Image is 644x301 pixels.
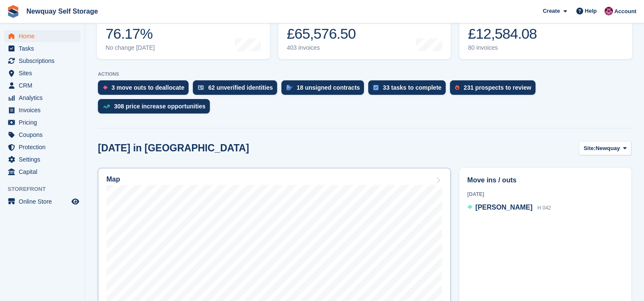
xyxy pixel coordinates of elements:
img: task-75834270c22a3079a89374b754ae025e5fb1db73e45f91037f5363f120a921f8.svg [373,85,378,90]
a: menu [4,30,80,42]
span: Account [614,7,636,16]
a: menu [4,129,80,141]
div: 33 tasks to complete [383,84,441,91]
a: 62 unverified identities [193,80,281,99]
a: menu [4,141,80,153]
img: prospect-51fa495bee0391a8d652442698ab0144808aea92771e9ea1ae160a38d050c398.svg [455,85,459,90]
img: price_increase_opportunities-93ffe204e8149a01c8c9dc8f82e8f89637d9d84a8eef4429ea346261dce0b2c0.svg [103,105,110,108]
p: ACTIONS [98,71,631,77]
span: Analytics [19,92,70,104]
div: 231 prospects to review [464,84,531,91]
div: 76.17% [106,25,155,43]
a: menu [4,43,80,54]
div: £12,584.08 [468,25,537,43]
a: 18 unsigned contracts [281,80,369,99]
div: 308 price increase opportunities [114,103,206,110]
a: 308 price increase opportunities [98,99,214,118]
span: Storefront [8,185,85,193]
img: stora-icon-8386f47178a22dfd0bd8f6a31ec36ba5ce8667c1dd55bd0f319d3a0aa187defe.svg [7,5,20,18]
button: Site: Newquay [579,141,631,155]
span: Newquay [595,144,620,153]
a: Occupancy 76.17% No change [DATE] [97,5,270,59]
a: [PERSON_NAME] H 042 [467,202,551,213]
a: 33 tasks to complete [368,80,450,99]
img: move_outs_to_deallocate_icon-f764333ba52eb49d3ac5e1228854f67142a1ed5810a6f6cc68b1a99e826820c5.svg [103,85,107,90]
img: contract_signature_icon-13c848040528278c33f63329250d36e43548de30e8caae1d1a13099fd9432cc5.svg [286,85,292,90]
span: [PERSON_NAME] [475,204,532,211]
span: Home [19,30,70,42]
a: menu [4,166,80,178]
span: Capital [19,166,70,178]
a: Month-to-date sales £65,576.50 403 invoices [278,5,451,59]
a: Preview store [70,196,80,207]
span: Online Store [19,196,70,207]
div: £65,576.50 [287,25,356,43]
span: Pricing [19,116,70,128]
span: Protection [19,141,70,153]
div: 80 invoices [468,44,537,51]
a: menu [4,92,80,104]
img: Paul Upson [604,7,613,15]
img: verify_identity-adf6edd0f0f0b5bbfe63781bf79b02c33cf7c696d77639b501bdc392416b5a36.svg [198,85,204,90]
span: Subscriptions [19,55,70,67]
div: 62 unverified identities [208,84,273,91]
span: Invoices [19,104,70,116]
span: Coupons [19,129,70,141]
a: menu [4,116,80,128]
h2: [DATE] in [GEOGRAPHIC_DATA] [98,142,249,154]
div: 18 unsigned contracts [297,84,360,91]
span: Site: [584,144,595,153]
a: menu [4,67,80,79]
span: Settings [19,153,70,165]
a: menu [4,104,80,116]
span: CRM [19,80,70,91]
a: menu [4,153,80,165]
a: menu [4,80,80,91]
a: 3 move outs to deallocate [98,80,193,99]
div: 403 invoices [287,44,356,51]
div: 3 move outs to deallocate [112,84,184,91]
span: Help [585,7,597,15]
div: No change [DATE] [106,44,155,51]
span: Tasks [19,43,70,54]
span: Create [543,7,560,15]
span: Sites [19,67,70,79]
a: 231 prospects to review [450,80,540,99]
a: Newquay Self Storage [23,4,101,18]
h2: Map [106,176,120,183]
a: Awaiting payment £12,584.08 80 invoices [459,5,632,59]
div: [DATE] [467,190,623,198]
a: menu [4,196,80,207]
span: H 042 [537,205,551,211]
a: menu [4,55,80,67]
h2: Move ins / outs [467,175,623,185]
